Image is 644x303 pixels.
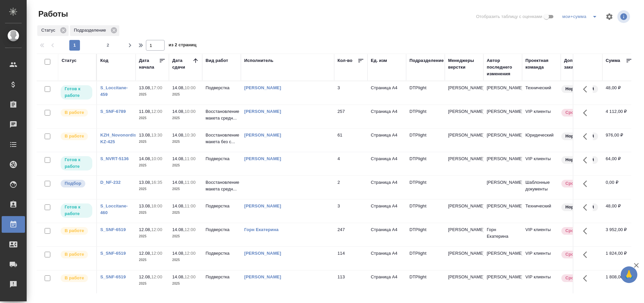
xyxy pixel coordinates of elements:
p: 2025 [172,280,199,287]
p: Нормальный [565,156,594,163]
td: 247 [334,223,367,246]
p: 14.08, [172,180,185,185]
p: Восстановление макета без с... [206,132,238,145]
a: Горн Екатерина [244,227,279,232]
td: 0,00 ₽ [602,176,636,199]
td: [PERSON_NAME] [483,81,522,105]
p: 14.08, [172,156,185,161]
div: Доп. статус заказа [564,57,599,71]
p: Срочный [565,180,585,187]
td: [PERSON_NAME] [483,270,522,294]
a: S_SNF-6519 [100,227,126,232]
p: 2025 [172,91,199,98]
div: Исполнитель может приступить к работе [60,85,93,100]
span: Отобразить таблицу с оценками [476,13,542,20]
div: Автор последнего изменения [487,57,519,77]
p: 12:00 [185,274,196,279]
p: [PERSON_NAME] [448,274,480,280]
p: 2025 [172,139,199,145]
p: 17:00 [151,85,162,90]
p: 14.08, [172,251,185,256]
td: Горн Екатерина [483,223,522,246]
button: Здесь прячутся важные кнопки [579,152,595,168]
div: Исполнитель выполняет работу [60,132,93,141]
a: [PERSON_NAME] [244,133,281,138]
td: 48,00 ₽ [602,199,636,223]
p: 2025 [172,115,199,122]
p: Подверстка [206,203,238,209]
td: [PERSON_NAME] [483,129,522,152]
a: S_SNF-6789 [100,109,126,114]
td: VIP клиенты [522,223,561,246]
p: 2025 [139,257,166,263]
td: VIP клиенты [522,270,561,294]
td: 48,00 ₽ [602,81,636,105]
a: S_SNF-6519 [100,251,126,256]
p: 11:00 [185,180,196,185]
p: 13.08, [139,85,151,90]
p: 2025 [139,162,166,169]
p: 2025 [172,209,199,216]
p: 10:30 [185,133,196,138]
td: Страница А4 [367,176,406,199]
td: Технический [522,199,561,223]
td: 61 [334,129,367,152]
p: 12:00 [151,109,162,114]
div: Исполнитель [244,57,274,64]
p: [PERSON_NAME] [448,85,480,91]
div: Ед. изм [371,57,387,64]
p: 14.08, [172,203,185,208]
a: [PERSON_NAME] [244,156,281,161]
p: [PERSON_NAME] [448,203,480,209]
p: 12:00 [151,274,162,279]
td: Страница А4 [367,270,406,294]
p: В работе [65,275,84,281]
td: 976,00 ₽ [602,129,636,152]
p: Нормальный [565,133,594,140]
td: DTPlight [406,247,445,270]
p: В работе [65,133,84,140]
p: 12.08, [139,274,151,279]
span: из 2 страниц [169,41,197,51]
p: Статус [41,27,58,34]
button: Здесь прячутся важные кнопки [579,223,595,239]
p: Подверстка [206,85,238,91]
td: 3 952,00 ₽ [602,223,636,246]
p: [PERSON_NAME] [448,132,480,139]
td: DTPlight [406,176,445,199]
a: [PERSON_NAME] [244,85,281,90]
td: DTPlight [406,105,445,128]
button: Здесь прячутся важные кнопки [579,270,595,286]
span: Работы [37,9,68,19]
p: 14.08, [172,274,185,279]
div: Исполнитель выполняет работу [60,108,93,117]
p: 2025 [139,115,166,122]
td: Шаблонные документы [522,176,561,199]
p: 2025 [139,91,166,98]
div: Статус [37,25,69,36]
td: VIP клиенты [522,152,561,175]
a: [PERSON_NAME] [244,109,281,114]
p: 12:00 [185,227,196,232]
p: 13.08, [139,180,151,185]
p: 11:00 [185,156,196,161]
p: 18:00 [151,203,162,208]
p: 14.08, [172,133,185,138]
p: 11:00 [185,203,196,208]
span: Настроить таблицу [601,9,617,25]
td: 113 [334,270,367,294]
p: 11.08, [139,109,151,114]
p: Нормальный [565,86,594,92]
p: 2025 [139,233,166,240]
td: [PERSON_NAME] [483,199,522,223]
div: Подразделение [409,57,444,64]
p: Нормальный [565,204,594,210]
div: Подразделение [70,25,119,36]
p: В работе [65,109,84,116]
td: [PERSON_NAME] [483,105,522,128]
p: 10:00 [185,109,196,114]
p: 12:00 [151,227,162,232]
td: 4 112,00 ₽ [602,105,636,128]
p: 2025 [139,280,166,287]
td: 3 [334,199,367,223]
